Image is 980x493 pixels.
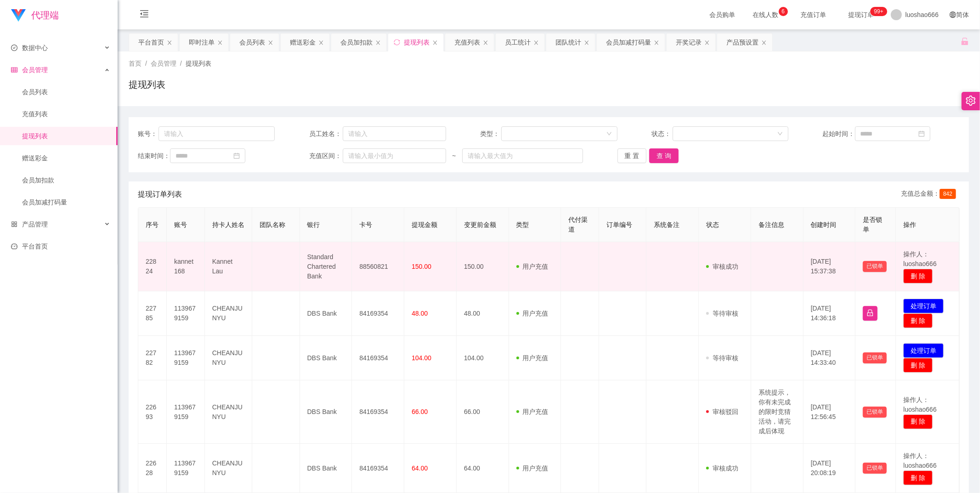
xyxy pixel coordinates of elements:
span: 842 [940,189,956,199]
td: 1139679159 [167,444,205,493]
i: 图标: sync [394,39,400,45]
div: 会员加扣款 [340,34,373,51]
button: 处理订单 [903,299,944,313]
td: [DATE] 14:36:18 [804,291,856,336]
button: 删 除 [903,313,933,328]
button: 删 除 [903,269,933,283]
span: 数据中心 [11,44,48,51]
a: 提现列表 [22,127,110,145]
span: / [180,60,182,67]
span: 用户充值 [516,408,549,415]
img: logo.9652507e.png [11,9,26,22]
span: 结束时间： [138,151,170,161]
span: ~ [446,151,462,161]
span: 是否锁单 [863,216,882,233]
span: 用户充值 [516,263,549,270]
a: 充值列表 [22,105,110,123]
a: 会员列表 [22,83,110,101]
i: 图标: check-circle-o [11,45,17,51]
i: 图标: close [533,40,539,45]
td: CHEANJUNYU [205,336,252,380]
td: DBS Bank [300,336,352,380]
span: 变更前金额 [464,221,496,228]
button: 重 置 [617,148,647,163]
span: 操作人：luoshao666 [903,250,936,267]
span: 产品管理 [11,221,48,228]
div: 平台首页 [138,34,164,51]
div: 团队统计 [555,34,581,51]
td: 84169354 [352,380,404,444]
i: 图标: appstore-o [11,221,17,227]
td: 88560821 [352,242,404,291]
div: 赠送彩金 [290,34,316,51]
span: 账号： [138,129,159,139]
div: 提现列表 [404,34,430,51]
span: 卡号 [359,221,372,228]
td: DBS Bank [300,444,352,493]
i: 图标: close [483,40,488,45]
span: 150.00 [412,263,431,270]
span: 序号 [146,221,159,228]
td: [DATE] 15:37:38 [804,242,856,291]
td: CHEANJUNYU [205,291,252,336]
span: 状态： [651,129,673,139]
span: 员工姓名： [309,129,343,139]
input: 请输入最大值为 [462,148,583,163]
span: 提现订单 [844,11,879,18]
td: [DATE] 14:33:40 [804,336,856,380]
td: 66.00 [457,380,509,444]
td: 22785 [138,291,167,336]
button: 删 除 [903,414,933,429]
button: 已锁单 [863,352,887,363]
span: 64.00 [412,465,428,472]
td: DBS Bank [300,291,352,336]
td: 48.00 [457,291,509,336]
span: 在线人数 [748,11,783,18]
span: 订单编号 [606,221,632,228]
td: 22693 [138,380,167,444]
td: 1139679159 [167,291,205,336]
span: 等待审核 [706,354,738,362]
td: 系统提示，你有未完成的限时竞猜活动，请完成后体现 [751,380,804,444]
td: 150.00 [457,242,509,291]
i: 图标: close [761,40,767,45]
input: 请输入 [343,126,446,141]
td: 22782 [138,336,167,380]
span: 创建时间 [811,221,837,228]
div: 会员列表 [239,34,265,51]
span: 起始时间： [823,129,855,139]
button: 已锁单 [863,407,887,418]
input: 请输入 [159,126,275,141]
td: [DATE] 20:08:19 [804,444,856,493]
i: 图标: close [268,40,273,45]
a: 代理端 [11,11,59,18]
div: 员工统计 [505,34,531,51]
span: 用户充值 [516,465,549,472]
td: 84169354 [352,291,404,336]
a: 会员加减打码量 [22,193,110,211]
td: 104.00 [457,336,509,380]
span: 银行 [307,221,320,228]
span: 操作 [903,221,916,228]
button: 图标: lock [863,306,878,321]
span: 等待审核 [706,310,738,317]
i: 图标: close [318,40,324,45]
i: 图标: close [704,40,710,45]
sup: 6 [779,7,788,16]
div: 充值总金额： [901,189,960,200]
span: 用户充值 [516,354,549,362]
button: 已锁单 [863,261,887,272]
td: Standard Chartered Bank [300,242,352,291]
div: 即时注单 [189,34,215,51]
span: 充值区间： [309,151,343,161]
i: 图标: close [167,40,172,45]
td: Kannet Lau [205,242,252,291]
td: 64.00 [457,444,509,493]
span: 104.00 [412,354,431,362]
button: 处理订单 [903,343,944,358]
span: 类型 [516,221,529,228]
h1: 代理端 [31,0,59,30]
h1: 提现列表 [129,78,165,91]
button: 查 询 [649,148,679,163]
span: 账号 [174,221,187,228]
